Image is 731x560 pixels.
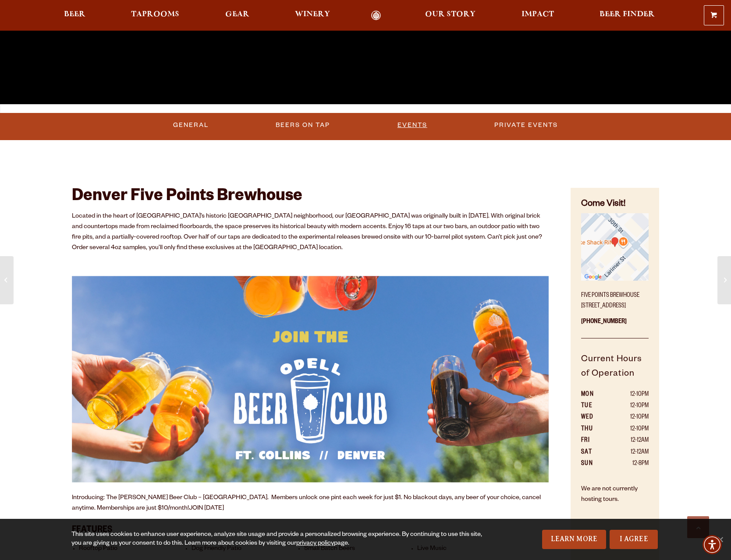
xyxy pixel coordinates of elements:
[296,540,334,547] a: privacy policy
[295,11,330,18] span: Winery
[609,447,649,458] td: 12-12am
[581,312,649,338] p: [PHONE_NUMBER]
[419,11,481,21] a: Our Story
[491,115,561,135] a: Private Events
[703,535,722,554] div: Accessibility Menu
[72,188,549,207] h2: Denver Five Points Brewhouse
[600,11,655,18] span: Beer Finder
[581,198,649,211] h4: Come Visit!
[609,435,649,447] td: 12-12am
[58,11,91,21] a: Beer
[72,276,549,483] img: Odell Beer Club
[522,11,554,18] span: Impact
[581,389,609,401] th: MON
[170,115,212,135] a: General
[71,531,484,548] div: This site uses cookies to enhance user experience, analyze site usage and provide a personalized ...
[289,11,336,21] a: Winery
[581,401,609,412] th: TUE
[581,458,609,470] th: SUN
[581,447,609,458] th: SAT
[609,401,649,412] td: 12-10pm
[125,11,185,21] a: Taprooms
[581,276,649,283] a: Find on Google Maps (opens in a new window)
[594,11,660,21] a: Beer Finder
[581,435,609,447] th: FRI
[72,211,549,254] p: Located in the heart of [GEOGRAPHIC_DATA]’s historic [GEOGRAPHIC_DATA] neighborhood, our [GEOGRAP...
[425,11,476,18] span: Our Story
[687,516,709,538] a: Scroll to top
[516,11,560,21] a: Impact
[64,11,85,18] span: Beer
[581,353,649,389] h5: Current Hours of Operation
[581,285,649,312] p: Five Points Brewhouse [STREET_ADDRESS]
[581,213,649,281] img: Small thumbnail of location on map
[225,11,249,18] span: Gear
[581,424,609,435] th: THU
[581,479,649,505] p: We are not currently hosting tours.
[131,11,179,18] span: Taprooms
[220,11,255,21] a: Gear
[72,493,549,514] p: Introducing: The [PERSON_NAME] Beer Club – [GEOGRAPHIC_DATA]. Members unlock one pint each week f...
[189,505,224,512] a: JOIN [DATE]
[394,115,431,135] a: Events
[272,115,334,135] a: Beers on Tap
[359,11,392,21] a: Odell Home
[542,530,607,549] a: Learn More
[609,389,649,401] td: 12-10pm
[609,424,649,435] td: 12-10pm
[581,412,609,423] th: WED
[609,458,649,470] td: 12-8pm
[610,530,658,549] a: I Agree
[609,412,649,423] td: 12-10pm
